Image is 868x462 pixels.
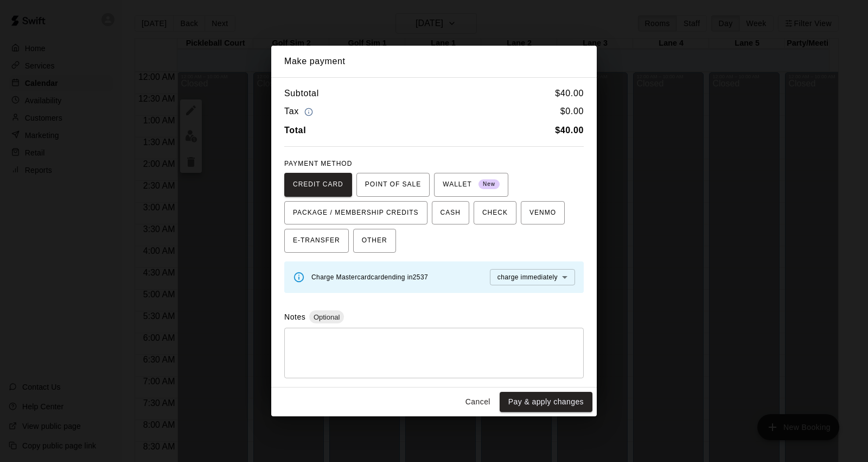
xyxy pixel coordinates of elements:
[474,201,516,225] button: CHECK
[482,204,508,222] span: CHECK
[555,86,584,101] h6: $ 40.00
[284,201,427,225] button: PACKAGE / MEMBERSHIP CREDITS
[284,313,305,321] label: Notes
[443,176,500,193] span: WALLET
[311,273,428,281] span: Charge Mastercard card ending in 2537
[521,201,565,225] button: VENMO
[555,126,584,135] b: $ 40.00
[560,104,584,119] h6: $ 0.00
[356,173,430,197] button: POINT OF SALE
[284,160,352,167] span: PAYMENT METHOD
[284,104,316,119] h6: Tax
[309,313,344,321] span: Optional
[441,204,461,222] span: CASH
[529,204,556,222] span: VENMO
[434,173,508,197] button: WALLET New
[478,177,500,192] span: New
[284,86,319,101] h6: Subtotal
[365,176,421,193] span: POINT OF SALE
[284,173,352,197] button: CREDIT CARD
[500,392,592,412] button: Pay & apply changes
[293,232,340,249] span: E-TRANSFER
[293,176,343,193] span: CREDIT CARD
[353,229,396,253] button: OTHER
[284,229,349,253] button: E-TRANSFER
[293,204,419,222] span: PACKAGE / MEMBERSHIP CREDITS
[284,126,306,135] b: Total
[271,46,597,77] h2: Make payment
[432,201,469,225] button: CASH
[461,392,495,412] button: Cancel
[497,273,558,281] span: charge immediately
[362,232,387,249] span: OTHER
